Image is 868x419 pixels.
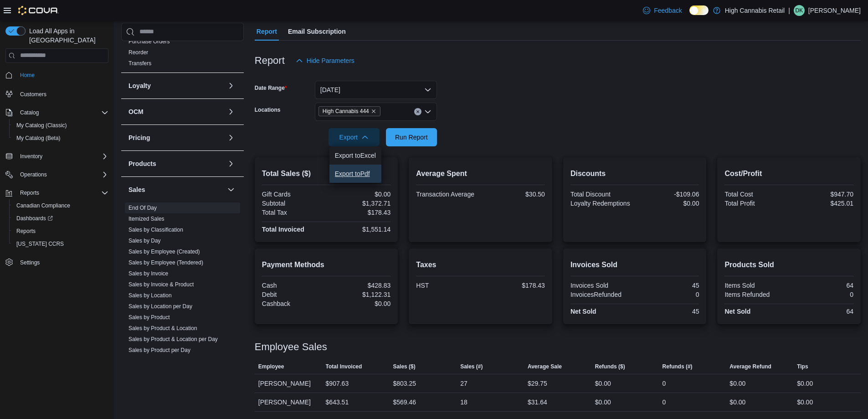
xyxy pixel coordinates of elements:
[2,150,112,163] button: Inventory
[729,397,745,408] div: $0.00
[128,347,190,354] span: Sales by Product per Day
[128,81,224,90] button: Loyalty
[128,159,224,168] button: Products
[128,336,218,343] span: Sales by Product & Location per Day
[570,282,633,289] div: Invoices Sold
[16,257,108,268] span: Settings
[689,15,690,16] span: Dark Mode
[13,226,108,237] span: Reports
[128,49,148,56] span: Reorder
[18,6,59,15] img: Cova
[20,189,39,197] span: Reports
[307,56,354,65] span: Hide Parameters
[128,336,218,342] a: Sales by Product & Location per Day
[16,257,43,268] a: Settings
[328,300,390,307] div: $0.00
[128,325,197,331] a: Sales by Product & Location
[9,132,112,145] button: My Catalog (Beta)
[328,209,390,216] div: $178.43
[393,363,415,370] span: Sales ($)
[595,378,611,389] div: $0.00
[128,226,183,233] span: Sales by Classification
[226,132,236,143] button: Pricing
[121,202,244,359] div: Sales
[725,5,785,16] p: High Cannabis Retail
[323,107,369,116] span: High Cannabis 444
[20,109,39,116] span: Catalog
[128,347,190,353] a: Sales by Product per Day
[2,87,112,100] button: Customers
[528,378,547,389] div: $29.75
[9,199,112,212] button: Canadian Compliance
[570,191,633,198] div: Total Discount
[13,133,108,144] span: My Catalog (Beta)
[788,5,790,16] p: |
[16,107,108,118] span: Catalog
[791,282,853,289] div: 64
[226,184,236,195] button: Sales
[637,308,699,315] div: 45
[460,363,483,370] span: Sales (#)
[128,185,145,194] h3: Sales
[326,378,349,389] div: $907.63
[13,200,74,211] a: Canadian Compliance
[318,106,380,116] span: High Cannabis 444
[663,378,666,389] div: 0
[416,168,545,179] h2: Average Spent
[128,270,168,277] span: Sales by Invoice
[16,187,108,198] span: Reports
[797,378,813,389] div: $0.00
[9,225,112,238] button: Reports
[128,216,164,222] a: Itemized Sales
[262,259,391,270] h2: Payment Methods
[395,133,428,142] span: Run Report
[16,151,46,162] button: Inventory
[808,5,861,16] p: [PERSON_NAME]
[128,314,170,321] a: Sales by Product
[255,374,322,393] div: [PERSON_NAME]
[724,282,787,289] div: Items Sold
[9,119,112,132] button: My Catalog (Classic)
[16,228,36,235] span: Reports
[2,68,112,82] button: Home
[128,314,170,321] span: Sales by Product
[128,292,172,299] span: Sales by Location
[416,259,545,270] h2: Taxes
[16,107,42,118] button: Catalog
[13,120,108,131] span: My Catalog (Classic)
[262,226,304,233] strong: Total Invoiced
[794,5,805,16] div: Dylan Kemp
[20,72,35,79] span: Home
[791,291,853,298] div: 0
[329,165,381,183] button: Export toPdf
[16,89,50,100] a: Customers
[328,291,390,298] div: $1,122.31
[288,22,346,41] span: Email Subscription
[128,325,197,332] span: Sales by Product & Location
[9,238,112,250] button: [US_STATE] CCRS
[724,259,853,270] h2: Products Sold
[262,282,324,289] div: Cash
[13,200,108,211] span: Canadian Compliance
[128,237,161,244] span: Sales by Day
[128,259,203,266] a: Sales by Employee (Tendered)
[637,282,699,289] div: 45
[128,133,224,142] button: Pricing
[128,204,157,212] span: End Of Day
[2,168,112,181] button: Operations
[262,191,324,198] div: Gift Cards
[262,209,324,216] div: Total Tax
[2,186,112,199] button: Reports
[13,238,67,249] a: [US_STATE] CCRS
[128,303,192,310] span: Sales by Location per Day
[226,158,236,169] button: Products
[16,169,108,180] span: Operations
[255,106,281,114] label: Locations
[797,397,813,408] div: $0.00
[483,191,545,198] div: $30.50
[262,300,324,307] div: Cashback
[334,128,374,146] span: Export
[791,308,853,315] div: 64
[262,200,324,207] div: Subtotal
[729,378,745,389] div: $0.00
